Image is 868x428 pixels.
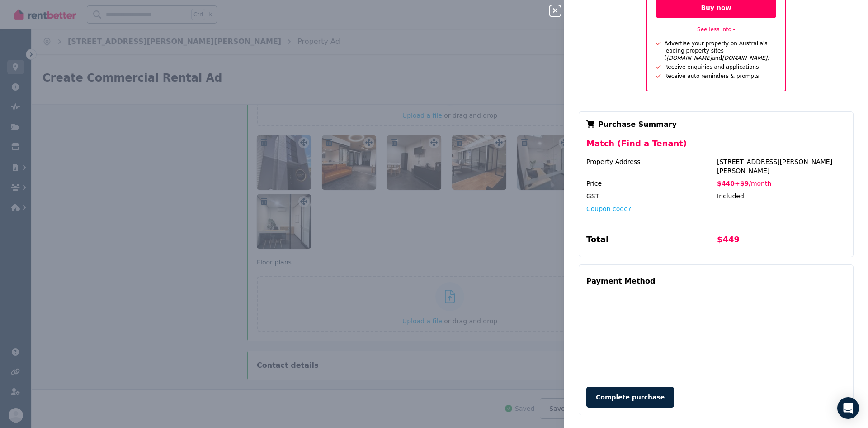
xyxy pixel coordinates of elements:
[722,55,769,61] i: [DOMAIN_NAME])
[586,119,846,130] div: Purchase Summary
[740,180,749,187] span: $9
[586,179,715,188] div: Price
[661,40,777,62] div: Advertise your property on Australia's leading property sites ( and
[666,55,712,61] i: [DOMAIN_NAME]
[661,63,759,71] div: Receive enquiries and applications
[586,272,655,290] div: Payment Method
[717,192,846,201] div: Included
[586,157,715,175] div: Property Address
[717,233,846,250] div: $449
[837,397,859,419] div: Open Intercom Messenger
[697,26,735,33] a: See less info -
[717,157,846,175] div: [STREET_ADDRESS][PERSON_NAME][PERSON_NAME]
[735,180,740,187] span: +
[586,137,846,157] div: Match (Find a Tenant)
[586,387,674,408] button: Complete purchase
[586,233,715,250] div: Total
[749,180,771,187] span: / month
[586,192,715,201] div: GST
[661,72,759,80] div: Receive auto reminders & prompts
[717,180,735,187] span: $440
[586,204,631,213] button: Coupon code?
[585,292,848,378] iframe: Secure payment input frame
